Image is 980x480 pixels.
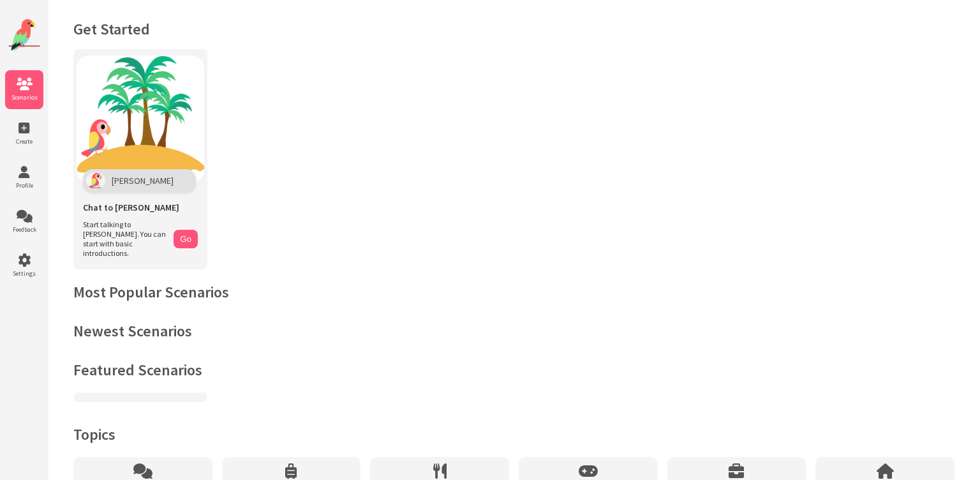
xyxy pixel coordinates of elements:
[5,225,43,234] span: Feedback
[83,220,167,258] span: Start talking to [PERSON_NAME]. You can start with basic introductions.
[77,56,204,183] img: Chat with Polly
[5,269,43,278] span: Settings
[83,202,179,213] span: Chat to [PERSON_NAME]
[73,282,954,302] h2: Most Popular Scenarios
[86,172,105,189] img: Polly
[5,137,43,146] span: Create
[112,175,174,186] span: [PERSON_NAME]
[73,424,954,444] h2: Topics
[73,321,954,341] h2: Newest Scenarios
[174,230,198,248] button: Go
[5,181,43,190] span: Profile
[73,19,954,39] h1: Get Started
[73,360,954,380] h2: Featured Scenarios
[8,19,40,51] img: Website Logo
[5,93,43,101] span: Scenarios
